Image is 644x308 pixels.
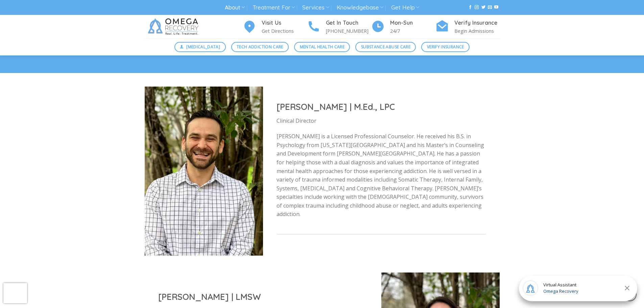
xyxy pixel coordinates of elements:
[145,15,204,39] img: Omega Recovery
[326,19,371,27] h4: Get In Touch
[158,291,368,302] h2: [PERSON_NAME] | LMSW
[475,5,479,10] a: Follow on Instagram
[253,1,295,14] a: Treatment For
[294,42,350,52] a: Mental Health Care
[390,19,435,27] h4: Mon-Sun
[468,5,472,10] a: Follow on Facebook
[488,5,492,10] a: Send us an email
[435,19,500,35] a: Verify Insurance Begin Admissions
[307,19,371,35] a: Get In Touch [PHONE_NUMBER]
[337,1,383,14] a: Knowledgebase
[355,42,416,52] a: Substance Abuse Care
[243,19,307,35] a: Visit Us Get Directions
[231,42,289,52] a: Tech Addiction Care
[174,42,226,52] a: [MEDICAL_DATA]
[390,27,435,35] p: 24/7
[300,44,344,50] span: Mental Health Care
[186,44,220,50] span: [MEDICAL_DATA]
[494,5,498,10] a: Follow on YouTube
[326,27,371,35] p: [PHONE_NUMBER]
[237,44,283,50] span: Tech Addiction Care
[391,1,419,14] a: Get Help
[361,44,410,50] span: Substance Abuse Care
[225,1,245,14] a: About
[277,101,486,112] h2: [PERSON_NAME] | M.Ed., LPC
[277,117,486,125] p: Clinical Director
[454,27,500,35] p: Begin Admissions
[421,42,470,52] a: Verify Insurance
[262,27,307,35] p: Get Directions
[262,19,307,27] h4: Visit Us
[427,44,464,50] span: Verify Insurance
[302,1,329,14] a: Services
[481,5,485,10] a: Follow on Twitter
[454,19,500,27] h4: Verify Insurance
[277,132,486,219] p: [PERSON_NAME] is a Licensed Professional Counselor. He received his B.S. in Psychology from [US_S...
